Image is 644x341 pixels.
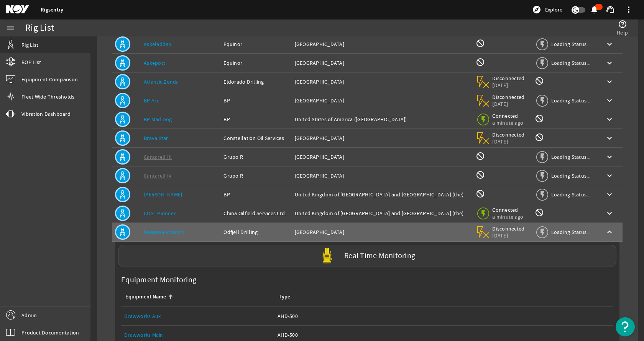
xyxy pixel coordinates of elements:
label: Real Time Monitoring [344,252,415,260]
span: Loading Status... [551,59,590,66]
mat-icon: keyboard_arrow_up [605,227,614,237]
a: [PERSON_NAME] [144,191,182,198]
div: Equinor [223,59,288,67]
div: BP [223,115,288,123]
mat-icon: BOP Monitoring not available for this rig [476,39,485,48]
div: China Oilfield Services Ltd. [223,209,288,217]
div: Type [279,293,290,301]
a: Askepott [144,59,165,66]
mat-icon: keyboard_arrow_down [605,190,614,199]
span: Loading Status... [551,172,590,179]
div: Equipment Name [125,293,166,301]
mat-icon: keyboard_arrow_down [605,40,614,49]
span: Loading Status... [551,229,590,236]
div: [GEOGRAPHIC_DATA] [295,97,470,104]
button: Open Resource Center [616,317,635,336]
div: [GEOGRAPHIC_DATA] [295,134,470,142]
span: Product Documentation [21,329,79,336]
span: [DATE] [492,82,525,89]
div: Equipment Name [124,293,268,301]
div: [GEOGRAPHIC_DATA] [295,172,470,180]
div: [GEOGRAPHIC_DATA] [295,59,470,67]
mat-icon: BOP Monitoring not available for this rig [476,189,485,198]
a: Rigsentry [41,6,63,13]
div: Odfjell Drilling [223,228,288,236]
a: Drawworks Main [124,331,163,338]
a: Askeladden [144,41,172,48]
div: Grupo R [223,153,288,161]
mat-icon: Rig Monitoring not available for this rig [535,76,544,86]
div: AHD-500 [278,312,610,320]
span: Help [617,29,628,36]
span: Connected [492,206,525,213]
mat-icon: BOP Monitoring not available for this rig [476,170,485,180]
span: Disconnected [492,131,525,138]
a: AHD-500 [278,307,610,325]
span: [DATE] [492,100,525,107]
span: Admin [21,311,37,319]
div: Eldorado Drilling [223,78,288,86]
mat-icon: keyboard_arrow_down [605,133,614,143]
a: Deepsea Atlantic [144,229,184,236]
span: Explore [545,6,562,13]
label: Equipment Monitoring [118,273,199,287]
span: Loading Status... [551,153,590,160]
span: Connected [492,112,525,119]
div: Rig List [25,24,54,32]
span: Loading Status... [551,41,590,48]
div: AHD-500 [278,331,610,339]
div: [GEOGRAPHIC_DATA] [295,153,470,161]
mat-icon: keyboard_arrow_down [605,171,614,180]
span: Disconnected [492,75,525,82]
img: Yellowpod.svg [319,248,335,264]
div: Constellation Oil Services [223,134,288,142]
button: Explore [529,3,565,16]
a: Drawworks Aux [124,313,161,320]
mat-icon: Rig Monitoring not available for this rig [535,133,544,142]
mat-icon: Rig Monitoring not available for this rig [535,208,544,217]
span: Equipment Comparison [21,76,78,83]
mat-icon: keyboard_arrow_down [605,152,614,161]
mat-icon: keyboard_arrow_down [605,96,614,105]
mat-icon: Rig Monitoring not available for this rig [535,114,544,123]
span: Disconnected [492,94,525,100]
div: BP [223,191,288,198]
a: COSL Pioneer [144,210,176,217]
span: Loading Status... [551,97,590,104]
div: Type [278,293,607,301]
span: a minute ago [492,213,525,220]
div: United Kingdom of [GEOGRAPHIC_DATA] and [GEOGRAPHIC_DATA] (the) [295,191,470,198]
mat-icon: keyboard_arrow_down [605,209,614,218]
span: BOP List [21,58,41,66]
mat-icon: support_agent [606,5,615,14]
div: [GEOGRAPHIC_DATA] [295,78,470,86]
span: Disconnected [492,225,525,232]
span: [DATE] [492,138,525,145]
a: Cantarell III [144,153,172,160]
span: [DATE] [492,232,525,239]
mat-icon: keyboard_arrow_down [605,77,614,86]
span: Fleet Wide Thresholds [21,93,74,100]
a: BP Mad Dog [144,116,172,123]
a: BP Ace [144,97,160,104]
div: BP [223,97,288,104]
div: [GEOGRAPHIC_DATA] [295,40,470,48]
mat-icon: explore [532,5,541,14]
span: Rig List [21,41,38,49]
a: Atlantic Zonda [144,78,179,85]
mat-icon: vibration [6,109,15,119]
mat-icon: help_outline [618,20,627,29]
div: Equinor [223,40,288,48]
mat-icon: notifications [590,5,599,14]
a: Brava Star [144,135,168,142]
mat-icon: keyboard_arrow_down [605,58,614,68]
div: Grupo R [223,172,288,180]
span: a minute ago [492,119,525,126]
button: more_vert [619,0,638,19]
div: United Kingdom of [GEOGRAPHIC_DATA] and [GEOGRAPHIC_DATA] (the) [295,209,470,217]
span: Vibration Dashboard [21,110,71,118]
a: Drawworks Aux [124,307,271,325]
div: [GEOGRAPHIC_DATA] [295,228,470,236]
mat-icon: keyboard_arrow_down [605,115,614,124]
div: United States of America ([GEOGRAPHIC_DATA]) [295,115,470,123]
